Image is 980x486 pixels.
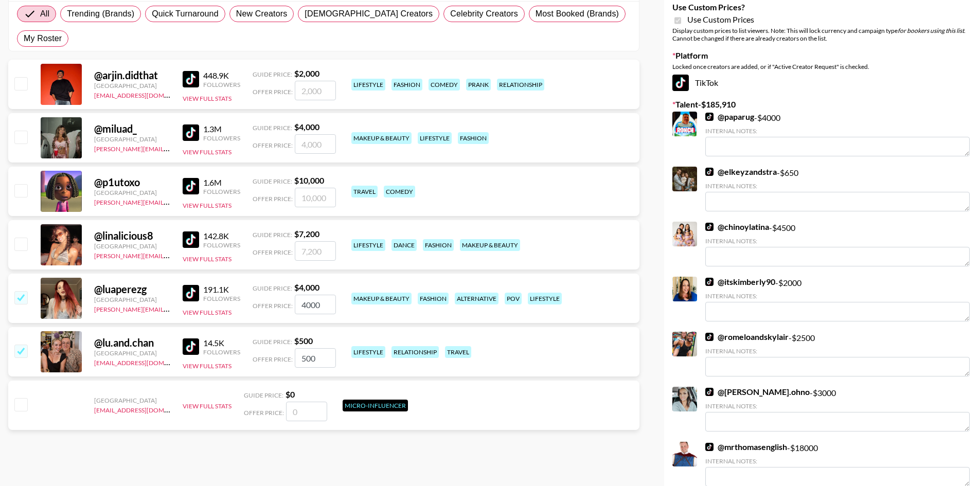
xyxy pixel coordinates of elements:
div: @ arjin.didthat [94,69,170,82]
a: @romeloandskylair [705,332,789,342]
span: New Creators [236,8,288,20]
span: [DEMOGRAPHIC_DATA] Creators [305,8,433,20]
img: TikTok [705,388,714,396]
span: Guide Price: [253,70,292,78]
span: Guide Price: [253,231,292,239]
strong: $ 500 [294,336,313,346]
div: [GEOGRAPHIC_DATA] [94,135,170,143]
input: 500 [295,348,336,368]
div: 191.1K [203,284,240,295]
span: Guide Price: [244,391,283,399]
input: 0 [286,402,327,421]
span: My Roster [24,32,62,45]
a: @mrthomasenglish [705,442,787,452]
div: [GEOGRAPHIC_DATA] [94,397,170,404]
a: @[PERSON_NAME].ohno [705,387,810,397]
div: fashion [458,132,489,144]
div: travel [445,346,471,358]
div: Followers [203,241,240,249]
img: TikTok [705,113,714,121]
div: relationship [497,79,544,91]
div: 1.6M [203,177,240,188]
button: View Full Stats [183,309,231,316]
span: Offer Price: [244,409,284,417]
div: @ lu.and.chan [94,336,170,349]
div: 448.9K [203,70,240,81]
img: TikTok [705,278,714,286]
input: 10,000 [295,188,336,207]
input: 4,000 [295,295,336,314]
div: 142.8K [203,231,240,241]
div: Display custom prices to list viewers. Note: This will lock currency and campaign type . Cannot b... [672,27,972,42]
div: - $ 2500 [705,332,970,376]
button: View Full Stats [183,255,231,263]
a: @elkeyzandstra [705,167,777,177]
div: makeup & beauty [460,239,520,251]
div: Internal Notes: [705,182,970,190]
div: @ miluad_ [94,122,170,135]
img: TikTok [705,333,714,341]
div: @ p1utoxo [94,176,170,189]
img: TikTok [705,223,714,231]
a: @itskimberly90 [705,277,775,287]
img: TikTok [183,338,199,355]
a: @chinoylatina [705,222,769,232]
div: Internal Notes: [705,457,970,465]
strong: $ 10,000 [294,175,324,185]
div: Internal Notes: [705,347,970,355]
div: prank [466,79,491,91]
div: travel [351,186,378,197]
span: Offer Price: [253,141,293,149]
span: All [40,8,49,20]
img: TikTok [705,443,714,451]
div: TikTok [672,75,972,91]
strong: $ 0 [286,389,295,399]
strong: $ 7,200 [294,229,319,239]
div: Followers [203,81,240,88]
div: [GEOGRAPHIC_DATA] [94,296,170,303]
div: [GEOGRAPHIC_DATA] [94,82,170,89]
button: View Full Stats [183,362,231,370]
div: fashion [391,79,422,91]
a: [EMAIL_ADDRESS][DOMAIN_NAME] [94,404,198,414]
div: pov [505,293,522,304]
div: makeup & beauty [351,132,412,144]
div: Followers [203,295,240,302]
div: 1.3M [203,124,240,134]
input: 7,200 [295,241,336,261]
div: alternative [455,293,498,304]
span: Guide Price: [253,284,292,292]
div: makeup & beauty [351,293,412,304]
img: TikTok [183,178,199,194]
span: Most Booked (Brands) [536,8,619,20]
span: Offer Price: [253,302,293,310]
div: lifestyle [351,239,385,251]
span: Offer Price: [253,195,293,203]
input: 2,000 [295,81,336,100]
a: [EMAIL_ADDRESS][DOMAIN_NAME] [94,89,198,99]
div: 14.5K [203,338,240,348]
label: Use Custom Prices? [672,2,972,12]
img: TikTok [705,168,714,176]
a: [PERSON_NAME][EMAIL_ADDRESS][DOMAIN_NAME] [94,250,246,260]
div: Followers [203,188,240,195]
label: Talent - $ 185,910 [672,99,972,110]
div: - $ 4500 [705,222,970,266]
div: - $ 650 [705,167,970,211]
a: [EMAIL_ADDRESS][DOMAIN_NAME] [94,357,198,367]
input: 4,000 [295,134,336,154]
span: Offer Price: [253,355,293,363]
div: relationship [391,346,439,358]
a: [PERSON_NAME][EMAIL_ADDRESS][PERSON_NAME][DOMAIN_NAME] [94,196,295,206]
div: Internal Notes: [705,292,970,300]
span: Quick Turnaround [152,8,219,20]
strong: $ 4,000 [294,122,319,132]
div: Locked once creators are added, or if "Active Creator Request" is checked. [672,63,972,70]
span: Guide Price: [253,177,292,185]
img: TikTok [183,285,199,301]
a: @paparug [705,112,754,122]
button: View Full Stats [183,202,231,209]
em: for bookers using this list [898,27,964,34]
div: lifestyle [351,79,385,91]
span: Use Custom Prices [687,14,754,25]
